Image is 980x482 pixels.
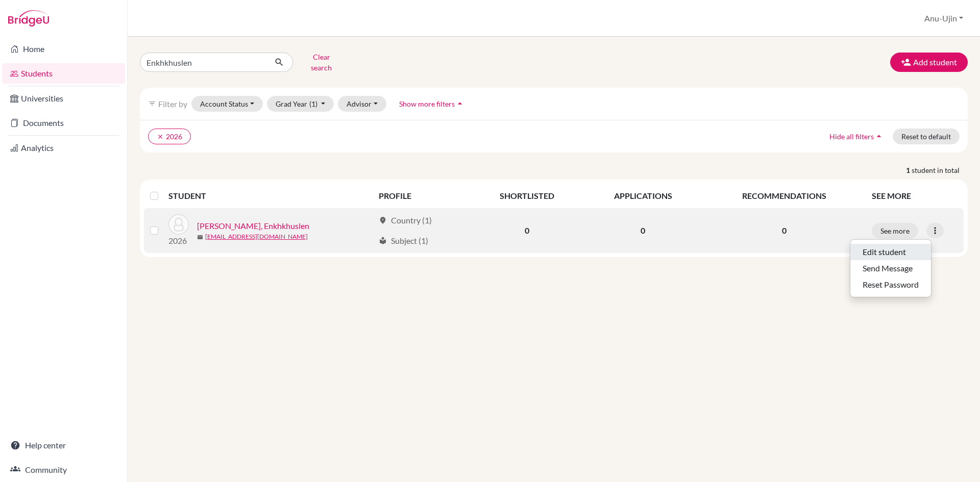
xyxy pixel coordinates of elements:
div: Country (1) [379,214,432,226]
button: Grad Year(1) [267,96,334,112]
a: Home [2,39,125,59]
span: student in total [912,165,968,175]
button: Account Status [191,96,263,112]
img: Gantumur, Enkhkhuslen [168,214,189,235]
i: filter_list [148,99,156,108]
button: Add student [890,53,968,72]
span: Hide all filters [829,132,874,141]
th: PROFILE [373,184,471,208]
a: Community [2,460,125,480]
input: Find student by name... [140,53,266,72]
th: APPLICATIONS [583,184,702,208]
td: 0 [583,208,702,253]
span: location_on [379,216,387,224]
a: Universities [2,88,125,109]
button: clear2026 [148,129,191,144]
strong: 1 [906,165,912,175]
button: Hide all filtersarrow_drop_up [821,129,893,144]
i: arrow_drop_up [874,131,884,141]
i: arrow_drop_up [455,98,465,109]
a: Help center [2,435,125,455]
th: RECOMMENDATIONS [703,184,866,208]
button: Reset Password [850,276,931,293]
a: Students [2,63,125,84]
span: (1) [309,99,317,108]
th: STUDENT [168,184,373,208]
p: 2026 [168,235,189,247]
button: See more [872,223,918,239]
a: Analytics [2,138,125,158]
button: Advisor [338,96,386,112]
i: clear [157,133,164,140]
button: Clear search [293,49,350,75]
span: local_library [379,237,387,245]
button: Anu-Ujin [920,9,968,28]
button: Edit student [850,244,931,260]
a: Documents [2,113,125,133]
span: Show more filters [399,99,455,108]
button: Show more filtersarrow_drop_up [390,96,474,112]
a: [EMAIL_ADDRESS][DOMAIN_NAME] [205,232,308,241]
span: Filter by [158,99,187,109]
th: SHORTLISTED [471,184,583,208]
p: 0 [709,224,860,237]
a: [PERSON_NAME], Enkhkhuslen [197,220,309,232]
img: Bridge-U [8,10,49,27]
span: mail [197,234,203,240]
td: 0 [471,208,583,253]
button: Reset to default [893,129,960,144]
th: SEE MORE [866,184,964,208]
div: Subject (1) [379,235,428,247]
button: Send Message [850,260,931,276]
